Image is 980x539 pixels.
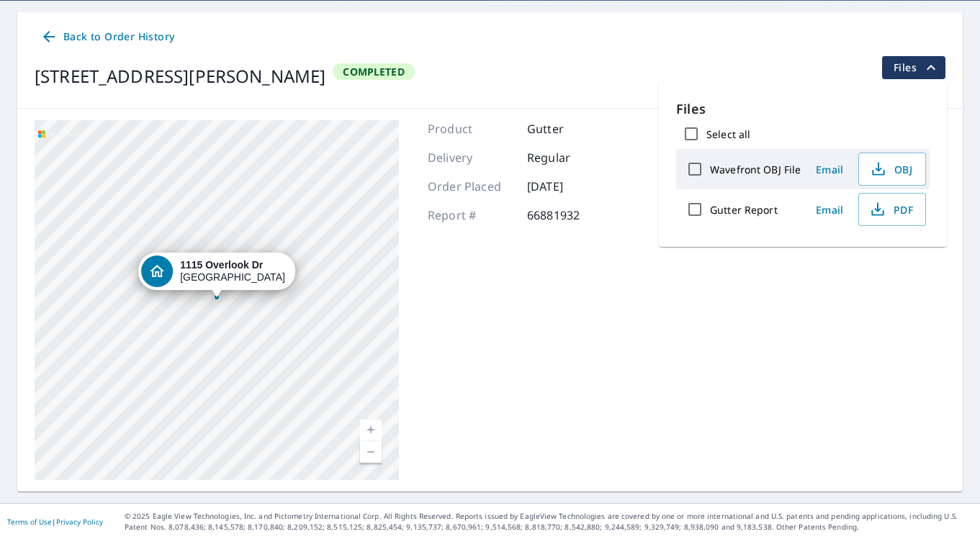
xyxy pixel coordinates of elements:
p: 66881932 [527,207,613,224]
span: Back to Order History [40,28,174,46]
button: PDF [858,193,926,226]
p: Delivery [428,149,514,166]
span: Files [894,59,940,76]
button: Email [806,158,853,181]
p: Files [676,99,930,119]
a: Back to Order History [35,24,180,50]
p: © 2025 Eagle View Technologies, Inc. and Pictometry International Corp. All Rights Reserved. Repo... [125,511,973,533]
span: Email [812,203,847,217]
span: OBJ [868,160,914,178]
button: OBJ [858,153,926,186]
button: Email [806,199,853,221]
p: Gutter [527,120,613,137]
p: Order Placed [428,178,514,195]
span: PDF [868,201,914,218]
a: Terms of Use [7,517,52,527]
p: Report # [428,207,514,224]
p: Product [428,120,514,137]
button: filesDropdownBtn-66881932 [881,56,945,79]
div: [GEOGRAPHIC_DATA] [180,259,285,284]
label: Gutter Report [710,203,778,217]
p: [DATE] [527,178,613,195]
div: Dropped pin, building 1, Residential property, 1115 Overlook Dr Steamboat Springs, CO 80487 [138,253,295,297]
div: [STREET_ADDRESS][PERSON_NAME] [35,63,325,89]
label: Select all [706,127,750,141]
label: Wavefront OBJ File [710,163,801,176]
span: Email [812,163,847,176]
a: Current Level 17, Zoom In [360,420,382,441]
p: Regular [527,149,613,166]
p: | [7,517,103,526]
a: Current Level 17, Zoom Out [360,441,382,463]
span: Completed [334,65,413,78]
a: Privacy Policy [56,517,103,527]
strong: 1115 Overlook Dr [180,259,263,271]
